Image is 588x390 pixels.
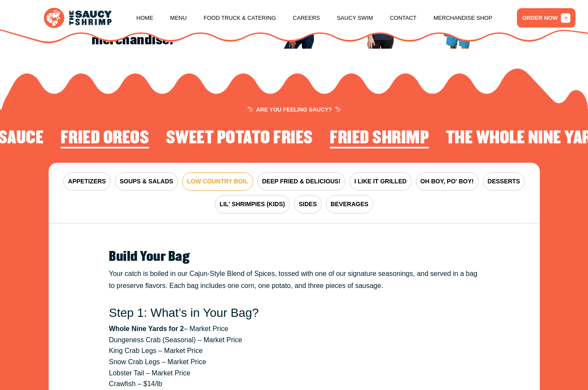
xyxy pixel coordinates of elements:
button: OH BOY, PO' BOY! [416,172,479,191]
h2: Fried Oreos [61,129,149,148]
span: SIDES [299,200,317,209]
a: Menu [170,2,186,34]
button: DESSERTS [483,172,525,191]
h2: Fried Shrimp [330,129,429,148]
a: Saucy Swim [337,2,373,34]
span: APPETIZERS [68,177,106,186]
span: DEEP FRIED & DELICIOUS! [262,177,341,186]
button: APPETIZERS [63,172,111,191]
button: LOW COUNTRY BOIL [182,172,253,191]
span: BEVERAGES [331,200,368,209]
li: Snow Crab Legs – Market Price [109,356,479,368]
button: I LIKE IT GRILLED [350,172,411,191]
a: Food Truck & Catering [204,2,276,34]
button: DEEP FRIED & DELICIOUS! [257,172,346,191]
li: King Crab Legs – Market Price [109,345,479,356]
h3: Step 1: What’s in Your Bag? [109,306,479,320]
li: 1 of 4 [330,129,429,150]
span: DESSERTS [488,177,520,186]
span: I LIKE IT GRILLED [354,177,406,186]
li: 4 of 4 [166,129,313,150]
h2: Build Your Bag [109,250,479,264]
strong: Whole Nine Yards for 2 [109,325,184,332]
button: SIDES [294,195,322,214]
button: LIL' SHRIMPIES (KIDS) [215,195,290,214]
span: LOW COUNTRY BOIL [187,177,248,186]
li: – Market Price [109,323,479,334]
button: SOUPS & SALADS [115,172,178,191]
a: ORDER NOW [517,8,576,28]
li: Crawfish – $14/lb [109,378,479,390]
span: ARE YOU FEELING SAUCY? [248,107,340,112]
h2: Sweet Potato Fries [166,129,313,148]
a: Merchandise Shop [433,2,492,34]
a: Home [136,2,153,34]
a: Contact [390,2,417,34]
li: Dungeness Crab (Seasonal) – Market Price [109,334,479,346]
span: LIL' SHRIMPIES (KIDS) [220,200,285,209]
img: logo [44,8,112,28]
span: SOUPS & SALADS [120,177,173,186]
p: Your catch is boiled in our Cajun-Style Blend of Spices, tossed with one of our signature seasoni... [109,268,479,292]
button: BEVERAGES [326,195,373,214]
span: OH BOY, PO' BOY! [421,177,474,186]
li: Lobster Tail – Market Price [109,368,479,379]
li: 3 of 4 [61,129,149,150]
a: Careers [293,2,320,34]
